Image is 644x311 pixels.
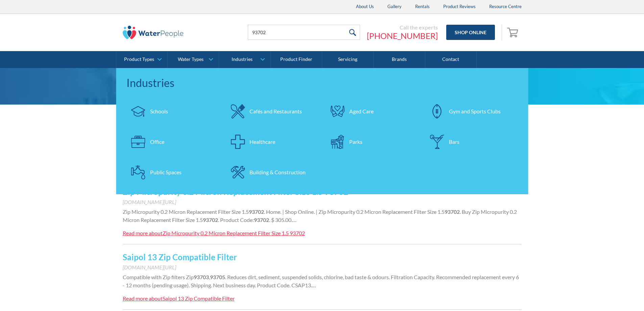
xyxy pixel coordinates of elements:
span: Compatible with Zip filters Zip [123,274,194,280]
a: Shop Online [446,25,495,40]
div: Call the experts [367,24,438,31]
div: Product Types [124,57,154,62]
strong: 93703 [194,274,209,280]
span: Zip Micropurity 0.2 Micron Replacement Filter Size 1.5 [123,208,249,215]
a: Healthcare [226,130,319,154]
a: Building & Construction [226,160,319,184]
img: shopping cart [507,27,520,38]
strong: 93702 [203,217,218,223]
span: . Home. | Shop Online. | Zip Micropurity 0.2 Micron Replacement Filter Size 1.5 [264,208,445,215]
div: Zip Micropurity 0.2 Micron Replacement Filter Size 1.5 93702 [163,230,305,236]
a: Gym and Sports Clubs [425,99,518,123]
span: . Buy Zip Micropurity 0.2 Micron Replacement Filter Size 1.5 [123,208,517,223]
a: Product Types [116,51,167,68]
span: , [209,274,210,280]
strong: 93702 [249,208,264,215]
a: Industries [219,51,270,68]
a: Parks [326,130,419,154]
span: … [292,217,296,223]
strong: 93702 [445,208,460,215]
a: Saipol 13 Zip Compatible Filter [123,252,237,262]
a: Office [126,130,219,154]
nav: Industries [116,68,528,194]
div: Office [150,138,164,146]
div: [DOMAIN_NAME][URL] [123,263,522,271]
a: Zip Micropurity 0.2 Micron Replacement Filter Size 1.5 93702 [123,187,348,197]
div: Public Spaces [150,168,182,176]
a: Bars [425,130,518,154]
div: Aged Care [349,107,374,115]
span: . $ 305.00. [269,217,292,223]
div: Parks [349,138,362,146]
img: The Water People [123,26,184,39]
div: Industries [232,57,253,62]
a: Contact [425,51,477,68]
a: Product Finder [271,51,322,68]
a: Open cart [505,24,522,41]
span: . Reduces dirt, sediment, suspended solids, chlorine, bad taste & odours. Filtration Capacity. Re... [123,274,519,288]
div: Schools [150,107,168,115]
div: Read more about [123,295,163,302]
div: Bars [449,138,459,146]
div: Saipol 13 Zip Compatible Filter [163,295,235,302]
a: Cafés and Restaurants [226,99,319,123]
a: Aged Care [326,99,419,123]
strong: 93702 [254,217,269,223]
div: Water Types [178,57,204,62]
div: Healthcare [249,138,275,146]
strong: 93705 [210,274,225,280]
span: … [312,282,316,288]
input: Search products [248,25,360,40]
div: Building & Construction [249,168,306,176]
div: Industries [126,75,518,91]
div: Gym and Sports Clubs [449,107,501,115]
a: Water Types [168,51,219,68]
span: . Product Code: [218,217,254,223]
a: Schools [126,99,219,123]
a: Brands [374,51,425,68]
div: Cafés and Restaurants [249,107,302,115]
div: [DOMAIN_NAME][URL] [123,198,522,206]
a: Public Spaces [126,160,219,184]
a: [PHONE_NUMBER] [367,31,438,41]
a: Read more aboutZip Micropurity 0.2 Micron Replacement Filter Size 1.5 93702 [123,229,305,237]
a: Servicing [322,51,374,68]
a: Read more aboutSaipol 13 Zip Compatible Filter [123,294,235,303]
div: Read more about [123,230,163,236]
